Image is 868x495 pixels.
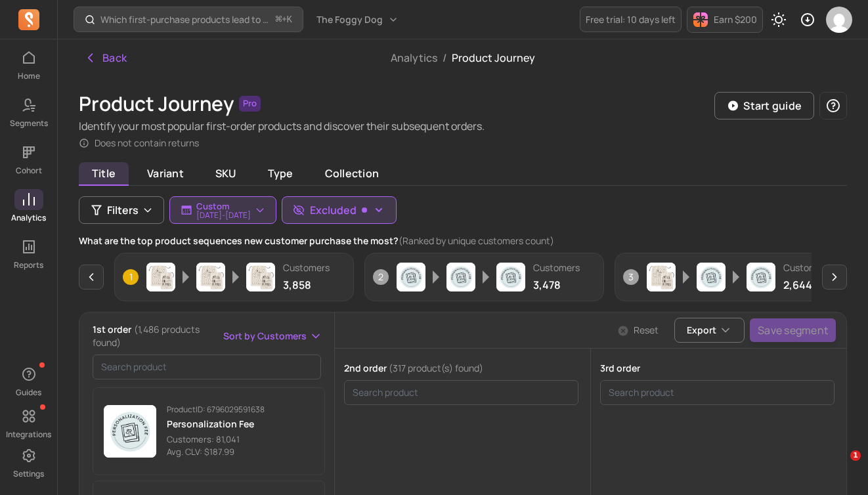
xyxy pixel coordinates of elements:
img: Product image [397,263,425,291]
p: What are the top product sequences new customer purchase the most? [79,234,847,247]
p: Avg. CLV: $187.99 [167,446,265,459]
span: SKU [202,162,250,184]
button: Excluded [282,196,397,224]
h1: Product Journey [79,92,234,116]
p: Does not contain returns [95,137,199,150]
p: 3,478 [533,277,580,293]
p: Free trial: 10 days left [586,13,676,26]
input: search product [344,380,578,405]
p: Identify your most popular first-order products and discover their subsequent orders. [79,118,485,134]
button: Reset [607,324,669,337]
span: Type [255,162,307,184]
p: Customers [533,261,580,274]
button: ProductID: 6796029591638Personalization FeeCustomers: 81,041Avg. CLV: $187.99 [93,387,325,475]
p: Personalization Fee [167,418,265,431]
button: Sort by Customers [223,330,322,343]
button: Filters [79,196,164,224]
p: Segments [10,118,48,129]
img: Product image [697,263,726,291]
input: search product [93,355,321,379]
img: Product image [196,263,225,291]
button: Which first-purchase products lead to the highest revenue per customer over time?⌘+K [74,7,303,32]
button: Back [79,45,133,71]
span: Title [79,162,129,186]
p: Custom [196,201,251,211]
button: The Foggy Dog [309,8,406,32]
button: Save segment [750,318,836,342]
button: Start guide [714,92,814,119]
span: / [437,51,452,65]
span: Product Journey [452,51,535,65]
p: 3,858 [283,277,330,293]
img: Product image [747,263,775,291]
button: Custom[DATE]-[DATE] [169,196,276,224]
p: Reports [14,260,43,270]
span: 3 [623,269,639,285]
p: Settings [13,469,44,479]
p: Customers: 81,041 [167,433,265,446]
button: 2Product imageProduct imageProduct imageCustomers3,478 [364,253,604,301]
img: Product image [647,263,676,291]
button: Earn $200 [687,7,763,33]
iframe: To enrich screen reader interactions, please activate Accessibility in Grammarly extension settings [823,450,855,482]
button: 1Product imageProduct imageProduct imageCustomers3,858 [114,253,354,301]
p: 3rd order [600,362,835,375]
p: 2,644 [783,277,830,293]
span: 2 [373,269,389,285]
p: Customers [283,261,330,274]
input: search product [600,380,835,405]
span: Variant [134,162,197,184]
p: Integrations [6,429,51,440]
img: avatar [826,7,852,33]
button: Guides [14,361,43,400]
p: Earn $200 [714,13,757,26]
img: Product image [246,263,275,291]
p: Excluded [310,202,357,218]
p: Product ID: 6796029591638 [167,404,265,415]
img: Product image [496,263,525,291]
p: 2nd order [344,362,578,375]
span: (Ranked by unique customers count) [399,234,554,247]
kbd: ⌘ [275,12,282,28]
p: Analytics [11,213,46,223]
a: Free trial: 10 days left [580,7,682,32]
span: 1 [850,450,861,461]
span: (317 product(s) found) [389,362,483,374]
img: Product image [446,263,475,291]
p: Home [18,71,40,81]
span: 1 [123,269,139,285]
span: Sort by Customers [223,330,307,343]
img: Product image [146,263,175,291]
p: Guides [16,387,41,398]
span: + [276,12,292,26]
p: Customers [783,261,830,274]
p: [DATE] - [DATE] [196,211,251,219]
img: Product image [104,405,156,458]
span: Export [687,324,716,337]
kbd: K [287,14,292,25]
button: Toggle dark mode [766,7,792,33]
p: 1st order [93,323,223,349]
span: Filters [107,202,139,218]
p: Which first-purchase products lead to the highest revenue per customer over time? [100,13,271,26]
p: Start guide [743,98,802,114]
p: Cohort [16,165,42,176]
span: The Foggy Dog [316,13,383,26]
span: Pro [239,96,261,112]
span: Collection [312,162,392,184]
button: Export [674,318,745,343]
button: 3Product imageProduct imageProduct imageCustomers2,644 [615,253,854,301]
span: (1,486 products found) [93,323,200,349]
a: Analytics [391,51,437,65]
